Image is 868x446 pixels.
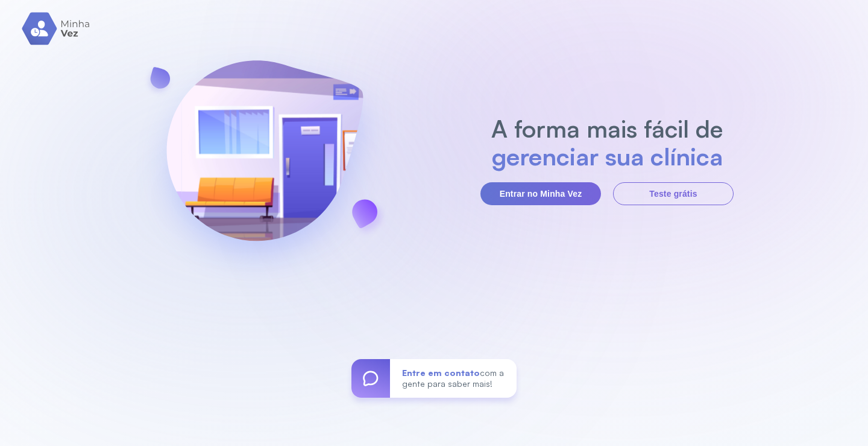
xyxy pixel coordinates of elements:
[22,12,91,45] img: logo.svg
[402,368,480,378] span: Entre em contato
[480,182,601,205] button: Entrar no Minha Vez
[485,115,729,142] h2: A forma mais fácil de
[613,182,734,205] button: Teste grátis
[485,142,729,170] h2: gerenciar sua clínica
[351,359,517,398] a: Entre em contatocom a gente para saber mais!
[390,359,517,398] div: com a gente para saber mais!
[134,28,395,291] img: banner-login.svg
